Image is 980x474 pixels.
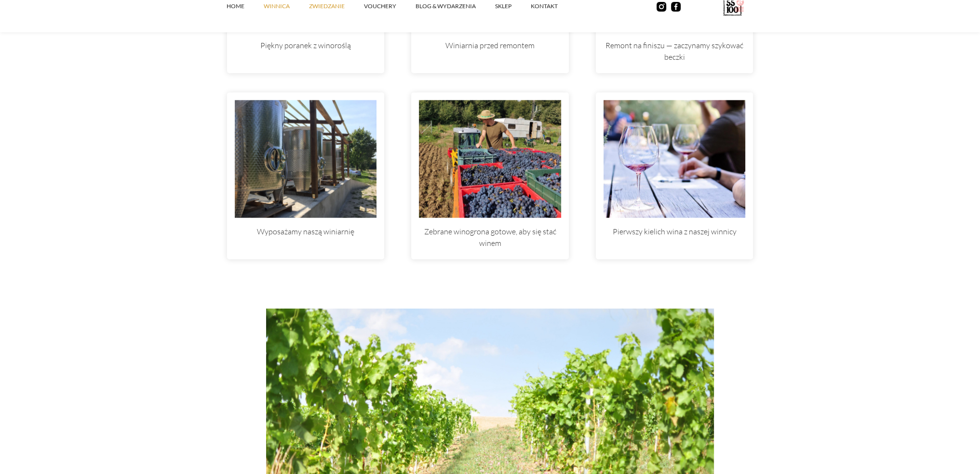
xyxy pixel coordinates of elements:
p: Pierwszy kielich wina z naszej winnicy [604,218,746,248]
p: Zebrane winogrona gotowe, aby się stać winem [419,218,561,259]
p: Wyposażamy naszą winiarnię [235,218,377,248]
p: Piękny poranek z winoroślą [235,32,377,62]
p: Remont na finiszu — zaczynamy szykować beczki [604,32,746,73]
p: Winiarnia przed remontem [419,32,561,62]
